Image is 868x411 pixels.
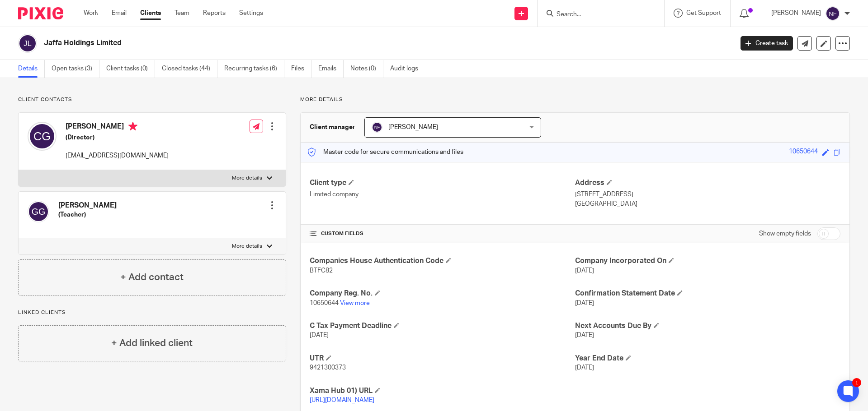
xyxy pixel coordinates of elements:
i: Primary [128,122,137,131]
a: Emails [318,60,344,78]
img: svg%3E [28,201,49,222]
p: [EMAIL_ADDRESS][DOMAIN_NAME] [66,151,169,160]
div: 1 [852,378,861,387]
h4: Companies House Authentication Code [310,256,575,266]
a: Email [112,9,127,18]
img: svg%3E [372,122,382,133]
img: svg%3E [18,34,37,53]
h4: Next Accounts Due By [575,321,840,331]
a: Team [175,9,189,18]
a: Client tasks (0) [106,60,155,78]
h4: CUSTOM FIELDS [310,230,575,237]
h4: Year End Date [575,354,840,363]
span: [DATE] [310,332,329,338]
label: Show empty fields [759,229,811,238]
span: [DATE] [575,365,594,371]
h5: (Teacher) [58,210,117,219]
p: Limited company [310,190,575,199]
h4: + Add contact [120,270,184,284]
span: [PERSON_NAME] [388,124,438,130]
h5: (Director) [66,133,169,142]
h4: Client type [310,178,575,188]
p: Client contacts [18,96,286,103]
img: Pixie [18,7,63,19]
a: Clients [140,9,161,18]
p: More details [300,96,850,103]
span: 10650644 [310,300,339,306]
a: Create task [741,36,793,51]
h4: Company Reg. No. [310,289,575,298]
a: Reports [203,9,226,18]
h4: C Tax Payment Deadline [310,321,575,331]
h4: [PERSON_NAME] [66,122,169,133]
div: 10650644 [789,147,818,157]
h4: Company Incorporated On [575,256,840,266]
p: More details [232,175,262,182]
img: svg%3E [28,122,57,151]
h2: Jaffa Holdings Limited [44,38,590,48]
p: [PERSON_NAME] [771,9,821,18]
h4: Xama Hub 01) URL [310,386,575,396]
a: Files [291,60,311,78]
a: Details [18,60,45,78]
span: [DATE] [575,300,594,306]
span: BTFC82 [310,268,333,274]
a: View more [340,300,370,306]
span: [DATE] [575,332,594,338]
h3: Client manager [310,123,355,132]
a: Audit logs [390,60,425,78]
span: Get Support [686,10,721,16]
a: Work [84,9,98,18]
a: Closed tasks (44) [162,60,217,78]
a: Recurring tasks (6) [224,60,284,78]
img: svg%3E [826,6,840,21]
p: [STREET_ADDRESS] [575,190,840,199]
p: More details [232,243,262,250]
h4: + Add linked client [111,336,193,350]
span: [DATE] [575,268,594,274]
a: Settings [239,9,263,18]
h4: Confirmation Statement Date [575,289,840,298]
p: Linked clients [18,309,286,316]
input: Search [556,11,637,19]
p: [GEOGRAPHIC_DATA] [575,199,840,208]
h4: [PERSON_NAME] [58,201,117,210]
h4: Address [575,178,840,188]
p: Master code for secure communications and files [307,148,463,157]
span: 9421300373 [310,365,346,371]
h4: UTR [310,354,575,363]
a: [URL][DOMAIN_NAME] [310,397,374,403]
a: Notes (0) [350,60,383,78]
a: Open tasks (3) [52,60,99,78]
